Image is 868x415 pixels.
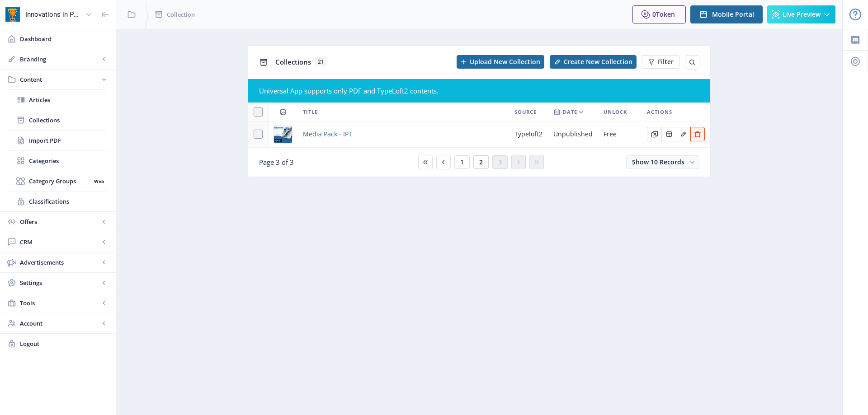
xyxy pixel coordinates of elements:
a: Edit page [690,129,705,138]
span: Title [303,107,318,117]
button: Live Preview [767,5,835,23]
span: Create New Collection [564,58,632,65]
span: Tools [20,298,99,308]
span: Categories [29,156,107,165]
a: Import PDF [9,131,107,150]
button: Create New Collection [550,55,637,69]
span: Collections [275,57,311,66]
span: Source [514,107,537,117]
span: Actions [647,107,672,117]
span: Dashboard [20,34,108,43]
button: Upload New Collection [457,55,544,69]
a: Edit page [647,129,661,138]
button: 3 [492,155,508,169]
a: New page [544,55,637,69]
a: Collections [9,110,107,130]
span: 3 [498,159,502,166]
span: Branding [20,55,99,64]
a: Categories [9,151,107,171]
span: Token [656,10,675,19]
app-collection-view: Collections [248,45,711,177]
span: Mobile Portal [712,11,754,18]
a: Edit page [661,129,676,138]
span: Classifications [29,197,107,206]
button: Mobile Portal [690,5,763,23]
span: Offers [20,217,99,226]
a: Media Pack - IPT [303,129,352,140]
img: 1c1bf1fd-cc6b-4a49-90ab-bd6a9206fa32.jpg [274,125,292,143]
span: Collection [167,10,195,19]
button: 2 [473,155,489,169]
span: CRM [20,238,99,247]
span: Logout [20,339,108,348]
span: Unlock [604,107,627,117]
span: Advertisements [20,258,99,267]
span: Collections [29,116,107,125]
span: 21 [315,57,327,66]
span: Category Groups [29,177,91,186]
a: Articles [9,90,107,110]
button: Filter [642,55,679,69]
span: 2 [479,159,483,166]
button: 0Token [632,5,686,23]
span: Date [563,107,577,117]
span: Content [20,75,99,84]
span: Articles [29,95,107,104]
span: Settings [20,278,99,287]
span: Show 10 Records [632,158,684,166]
td: Free [598,121,642,147]
span: Account [20,319,99,328]
td: Unpublished [548,121,598,147]
td: typeloft2 [509,121,548,147]
span: Import PDF [29,136,107,145]
nb-badge: Web [91,177,107,186]
a: Classifications [9,191,107,211]
button: Show 10 Records [626,155,699,169]
span: Live Preview [783,11,821,18]
img: app-icon.png [5,7,20,22]
span: 1 [460,159,464,166]
span: Upload New Collection [470,58,540,65]
a: Edit page [676,129,690,138]
span: Filter [658,58,674,65]
span: Page 3 of 3 [259,158,294,167]
div: Universal App supports only PDF and TypeLoft2 contents. [259,86,699,95]
button: 1 [454,155,470,169]
a: Category GroupsWeb [9,171,107,191]
div: Innovations in Pharmaceutical Technology (IPT) [25,5,81,24]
